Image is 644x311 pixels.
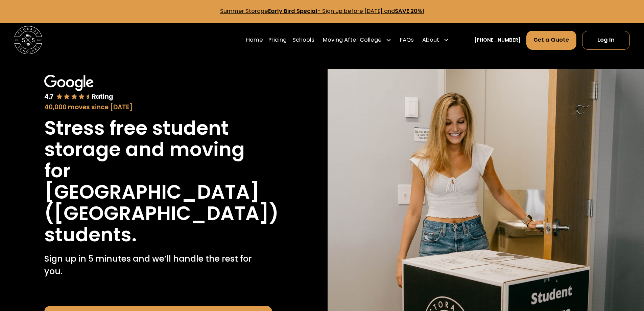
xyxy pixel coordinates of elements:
div: 40,000 moves since [DATE] [44,103,272,112]
img: Google 4.7 star rating [44,75,113,101]
a: Log In [582,31,630,50]
img: Storage Scholars main logo [14,26,42,54]
strong: Early Bird Special [268,7,317,15]
div: About [420,30,452,50]
h1: [GEOGRAPHIC_DATA] ([GEOGRAPHIC_DATA]) [44,181,279,224]
a: Get a Quote [526,31,577,50]
div: Moving After College [320,30,395,50]
a: Pricing [268,30,287,50]
a: Home [246,30,263,50]
h1: Stress free student storage and moving for [44,117,272,181]
a: Summer StorageEarly Bird Special- Sign up before [DATE] andSAVE 20%! [220,7,424,15]
p: Sign up in 5 minutes and we’ll handle the rest for you. [44,252,272,278]
a: [PHONE_NUMBER] [474,37,521,44]
h1: students. [44,224,137,245]
div: About [422,36,439,44]
strong: SAVE 20%! [395,7,424,15]
div: Moving After College [323,36,382,44]
a: FAQs [400,30,414,50]
a: Schools [292,30,314,50]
